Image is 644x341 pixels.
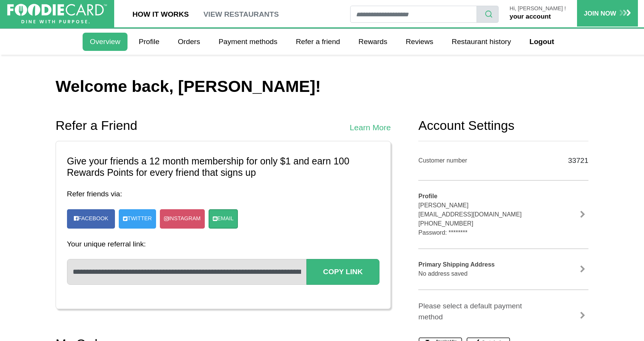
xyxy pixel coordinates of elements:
[306,259,379,284] button: Copy Link
[7,4,107,24] img: FoodieCard; Eat, Drink, Save, Donate
[418,156,540,165] div: Customer number
[399,33,441,51] a: Reviews
[209,209,238,229] a: Email
[351,33,395,51] a: Rewards
[418,193,437,199] b: Profile
[418,192,540,237] div: [PERSON_NAME] [EMAIL_ADDRESS][DOMAIN_NAME] [PHONE_NUMBER] Password: ********
[128,215,152,223] span: Twitter
[418,118,588,133] h2: Account Settings
[56,77,588,96] h1: Welcome back, [PERSON_NAME]!
[418,301,540,323] p: Please select a default payment method
[445,33,518,51] a: Restaurant history
[418,261,494,268] b: Primary Shipping Address
[522,33,561,51] a: Logout
[160,209,205,229] a: Instagram
[70,211,112,226] a: Facebook
[67,240,379,248] h4: Your unique referral link:
[83,33,128,51] a: Overview
[119,209,156,229] a: Twitter
[67,156,379,178] h3: Give your friends a 12 month membership for only $1 and earn 100 Rewards Points for every friend ...
[217,215,234,223] span: Email
[67,189,379,198] h4: Refer friends via:
[78,215,108,221] span: Facebook
[510,6,566,12] p: Hi, [PERSON_NAME] !
[552,152,588,169] div: 33721
[169,215,201,223] span: Instagram
[131,33,167,51] a: Profile
[289,33,348,51] a: Refer a friend
[171,33,207,51] a: Orders
[350,6,477,23] input: restaurant search
[510,13,551,20] a: your account
[418,270,467,277] span: No address saved
[211,33,285,51] a: Payment methods
[56,118,137,133] h2: Refer a Friend
[350,122,391,134] a: Learn More
[477,6,499,23] button: search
